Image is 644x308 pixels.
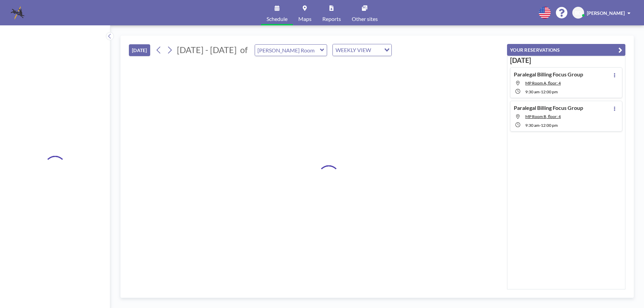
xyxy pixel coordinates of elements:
input: Currie Room [255,45,320,56]
span: 12:00 PM [541,123,558,128]
span: 9:30 AM [525,123,539,128]
button: YOUR RESERVATIONS [507,44,625,56]
span: BD [575,10,581,16]
span: - [539,89,541,94]
span: WEEKLY VIEW [334,46,372,54]
button: [DATE] [129,44,150,56]
span: MP Room B, floor: 4 [525,114,561,119]
span: 9:30 AM [525,89,539,94]
h3: [DATE] [510,56,622,65]
span: 12:00 PM [541,89,558,94]
span: Maps [298,16,312,22]
span: Other sites [352,16,378,22]
span: [DATE] - [DATE] [177,45,237,55]
h4: Paralegal Billing Focus Group [514,71,583,78]
span: of [240,45,248,55]
span: [PERSON_NAME] [587,10,625,16]
div: Search for option [333,44,391,56]
span: MP Room A, floor: 4 [525,80,561,86]
h4: Paralegal Billing Focus Group [514,104,583,111]
span: Schedule [267,16,287,22]
span: - [539,123,541,128]
img: organization-logo [11,6,24,20]
span: Reports [322,16,341,22]
input: Search for option [373,46,380,54]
